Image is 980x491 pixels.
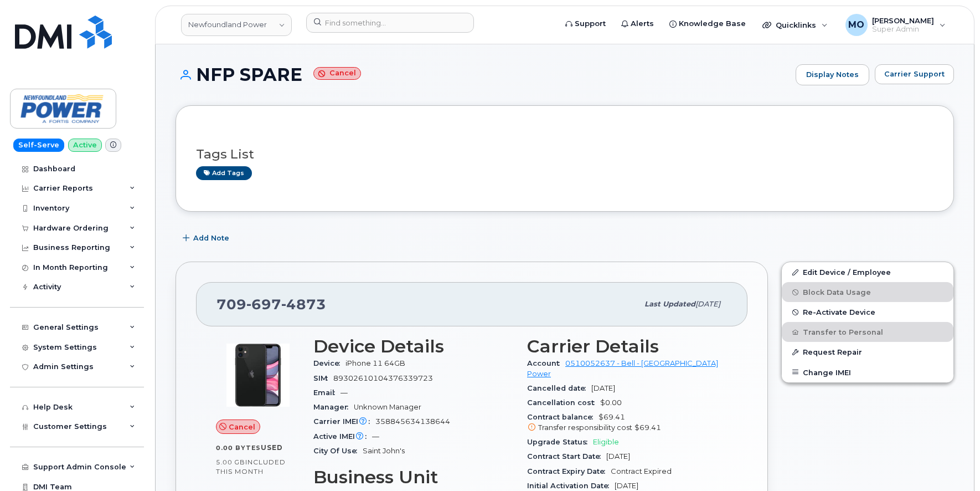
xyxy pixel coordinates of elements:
[354,403,421,411] span: Unknown Manager
[345,359,405,367] span: iPhone 11 64GB
[313,374,333,382] span: SIM
[615,482,638,490] span: [DATE]
[196,147,933,161] h3: Tags List
[313,417,375,426] span: Carrier IMEI
[313,388,341,397] span: Email
[313,447,363,455] span: City Of Use
[313,336,514,356] h3: Device Details
[611,467,672,475] span: Contract Expired
[875,64,954,84] button: Carrier Support
[313,359,345,367] span: Device
[527,438,593,446] span: Upgrade Status
[363,447,405,455] span: Saint John's
[782,322,953,342] button: Transfer to Personal
[196,166,252,180] a: Add tags
[527,398,600,407] span: Cancellation cost
[246,296,281,313] span: 697
[372,432,379,441] span: —
[261,443,283,452] span: used
[591,384,615,392] span: [DATE]
[600,398,622,407] span: $0.00
[229,422,255,432] span: Cancel
[527,359,565,367] span: Account
[527,359,718,377] a: 0510052637 - Bell - [GEOGRAPHIC_DATA] Power
[538,423,632,432] span: Transfer responsibility cost
[527,482,615,490] span: Initial Activation Date
[341,388,348,397] span: —
[333,374,433,382] span: 89302610104376339723
[782,262,953,282] a: Edit Device / Employee
[593,438,619,446] span: Eligible
[803,308,875,316] span: Re-Activate Device
[281,296,326,313] span: 4873
[216,444,261,452] span: 0.00 Bytes
[635,423,661,432] span: $69.41
[527,413,599,421] span: Contract balance
[606,452,630,461] span: [DATE]
[193,233,229,243] span: Add Note
[884,69,945,79] span: Carrier Support
[313,467,514,487] h3: Business Unit
[313,403,354,411] span: Manager
[375,417,450,426] span: 358845634138644
[695,300,720,308] span: [DATE]
[225,342,291,408] img: iPhone_11.jpg
[313,432,372,441] span: Active IMEI
[782,302,953,322] button: Re-Activate Device
[527,452,606,461] span: Contract Start Date
[176,65,790,84] h1: NFP SPARE
[782,282,953,302] button: Block Data Usage
[782,342,953,362] button: Request Repair
[313,67,361,80] small: Cancel
[644,300,695,308] span: Last updated
[176,228,239,248] button: Add Note
[782,362,953,382] button: Change IMEI
[527,467,611,475] span: Contract Expiry Date
[527,413,728,433] span: $69.41
[216,458,245,466] span: 5.00 GB
[216,458,286,476] span: included this month
[527,336,728,356] h3: Carrier Details
[796,64,869,85] a: Display Notes
[216,296,326,313] span: 709
[527,384,591,392] span: Cancelled date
